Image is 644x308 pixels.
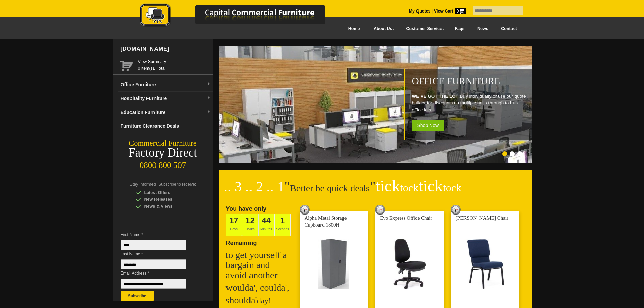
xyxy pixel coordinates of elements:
div: Factory Direct [113,148,213,158]
h2: woulda', coulda', [226,283,293,293]
button: Subscribe [121,291,154,301]
strong: WE'VE GOT THE LOT! [412,94,460,99]
p: Buy individually or use our quote builder for discounts on multiple units through to bulk office ... [412,93,528,113]
span: Email Address * [121,270,196,277]
span: You have only [226,205,267,212]
span: Shop Now [412,120,444,131]
span: tock [400,182,419,194]
li: Page dot 3 [517,151,522,156]
span: Hours [242,214,258,236]
a: Faqs [449,21,471,37]
span: 1 [280,216,285,225]
span: " [370,179,461,194]
a: Hospitality Furnituredropdown [118,92,213,105]
a: Education Furnituredropdown [118,105,213,119]
img: tick tock deal clock [375,205,385,215]
strong: View Cart [434,9,466,14]
div: [DOMAIN_NAME] [118,39,213,59]
a: Customer Service [399,21,448,37]
span: 12 [245,216,255,225]
img: Capital Commercial Furniture Logo [121,3,358,28]
a: My Quotes [409,9,431,14]
input: Last Name * [121,259,186,269]
h2: shoulda' [226,295,293,306]
li: Page dot 2 [510,151,515,156]
a: Furniture Clearance Deals [118,119,213,133]
div: Latest Offers [136,189,200,196]
img: Office Furniture [219,46,533,163]
img: dropdown [207,82,211,86]
div: New Releases [136,196,200,203]
input: First Name * [121,240,186,250]
div: News & Views [136,203,200,210]
h2: Better be quick deals [224,181,526,201]
span: .. 3 .. 2 .. 1 [224,179,285,194]
span: 44 [262,216,271,225]
span: 0 [455,8,466,14]
span: Stay Informed [130,182,156,187]
div: Commercial Furniture [113,139,213,148]
span: Last Name * [121,251,196,257]
input: Email Address * [121,279,186,289]
span: 17 [229,216,238,225]
img: dropdown [207,96,211,100]
a: Office Furnituredropdown [118,78,213,92]
span: First Name * [121,231,196,238]
a: Capital Commercial Furniture Logo [121,3,358,30]
span: " [284,179,290,194]
a: Office Furniture WE'VE GOT THE LOT!Buy individually or use our quote builder for discounts on mul... [219,160,533,164]
img: tick tock deal clock [451,205,461,215]
span: tick tick [376,177,461,195]
h2: to get yourself a bargain and avoid another [226,250,293,280]
a: View Summary [138,58,211,65]
div: 0800 800 507 [113,157,213,170]
a: About Us [366,21,399,37]
span: Subscribe to receive: [158,182,196,187]
span: tock [443,182,461,194]
img: dropdown [207,110,211,114]
img: tick tock deal clock [300,205,310,215]
a: Contact [495,21,523,37]
span: Days [226,214,242,236]
span: Remaining [226,237,257,246]
li: Page dot 1 [502,151,507,156]
h1: Office Furniture [412,76,528,86]
a: News [471,21,495,37]
span: Minutes [258,214,275,236]
span: day! [257,296,271,305]
span: 0 item(s), Total: [138,58,211,71]
span: Seconds [275,214,291,236]
a: View Cart0 [433,9,466,14]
